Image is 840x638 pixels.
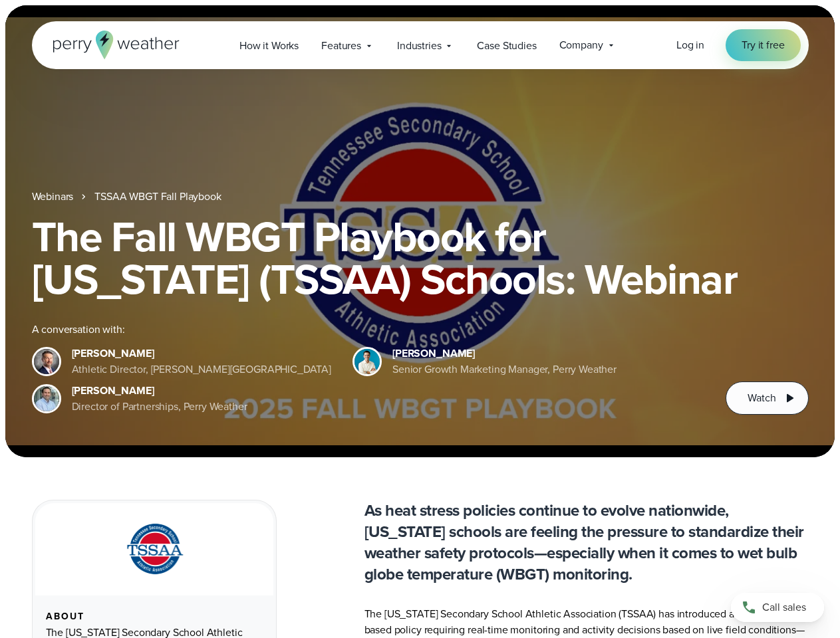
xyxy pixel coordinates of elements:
[239,38,299,54] span: How it Works
[46,611,263,622] div: About
[110,519,199,580] img: TSSAA-Tennessee-Secondary-School-Athletic-Association.svg
[72,362,332,377] div: Athletic Director, [PERSON_NAME][GEOGRAPHIC_DATA]
[466,32,547,59] a: Case Studies
[354,349,380,374] img: Spencer Patton, Perry Weather
[762,599,806,615] span: Call sales
[742,37,784,53] span: Try it free
[32,322,705,338] div: A conversation with:
[392,346,617,362] div: [PERSON_NAME]
[397,38,441,54] span: Industries
[392,362,617,377] div: Senior Growth Marketing Manager, Perry Weather
[228,32,310,59] a: How it Works
[72,383,247,399] div: [PERSON_NAME]
[34,386,59,411] img: Jeff Wood
[32,189,809,205] nav: Breadcrumb
[32,189,74,205] a: Webinars
[559,37,603,53] span: Company
[72,346,332,362] div: [PERSON_NAME]
[748,390,775,406] span: Watch
[72,399,247,415] div: Director of Partnerships, Perry Weather
[726,381,808,415] button: Watch
[731,593,824,622] a: Call sales
[364,500,809,585] p: As heat stress policies continue to evolve nationwide, [US_STATE] schools are feeling the pressur...
[477,38,536,54] span: Case Studies
[726,29,800,61] a: Try it free
[94,189,221,205] a: TSSAA WBGT Fall Playbook
[676,37,704,53] a: Log in
[32,215,809,300] h1: The Fall WBGT Playbook for [US_STATE] (TSSAA) Schools: Webinar
[321,38,361,54] span: Features
[34,349,59,374] img: Brian Wyatt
